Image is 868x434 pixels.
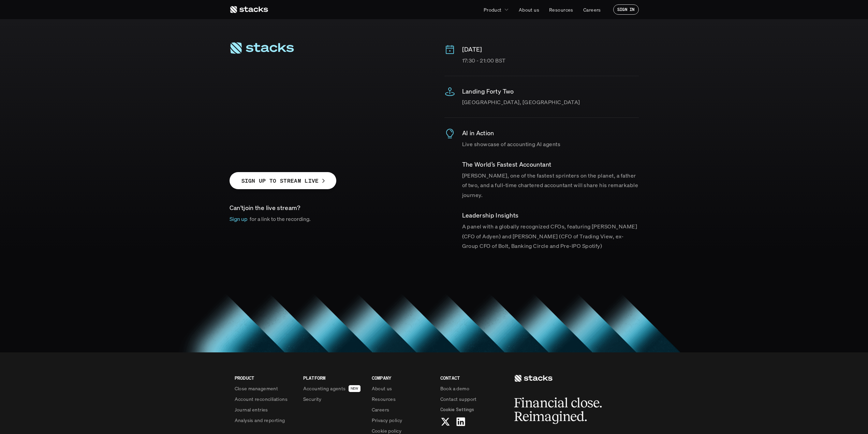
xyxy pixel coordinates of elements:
[230,119,424,149] p: ​Together with EQT Ventures and General Catalyst, we are hosting the Stacks AI Summit, an after-w...
[250,214,311,224] p: for a link to the recording.
[235,417,285,424] p: Analysis and reporting
[462,210,639,220] p: ​Leadership Insights
[230,101,424,111] p: An invite-only forum for finance leaders on Applied AI.
[235,395,288,403] p: Account reconciliations
[235,385,295,392] a: Close management
[372,417,432,424] a: Privacy policy
[440,374,501,381] p: CONTACT
[235,395,295,403] a: Account reconciliations
[617,7,635,12] p: SIGN IN
[303,385,346,392] p: Accounting agents
[484,6,502,13] p: Product
[462,128,639,138] p: AI in Action
[235,385,278,392] p: Close management
[440,406,474,413] button: Cookie Trigger
[462,139,639,149] p: Live showcase of accounting AI agents
[545,3,577,16] a: Resources
[440,395,477,403] p: Contact support
[364,61,371,92] span: i
[549,6,573,13] p: Resources
[241,176,319,186] p: SIGN UP TO STREAM LIVE
[235,417,295,424] a: Analysis and reporting
[303,374,364,381] p: PLATFORM
[462,159,639,169] p: ​The World’s Fastest Accountant
[440,395,501,403] a: Contact support
[440,406,474,413] span: Cookie Settings
[462,86,639,96] p: Landing Forty Two
[372,406,432,413] a: Careers
[613,4,639,15] a: SIGN IN
[372,395,396,403] p: Resources
[371,61,381,92] span: t
[303,395,322,403] p: Security
[515,3,543,16] a: About us
[230,203,424,213] p: join the live stream?
[583,6,601,13] p: Careers
[235,406,295,413] a: Journal entries
[288,61,306,92] span: u
[372,406,389,413] p: Careers
[372,417,402,424] p: Privacy policy
[303,395,364,403] a: Security
[230,156,424,166] p: Event RSVPs closed. Want to join online?
[462,44,639,54] p: [DATE]
[230,214,248,224] p: Sign up
[335,61,364,92] span: m
[372,395,432,403] a: Resources
[372,374,432,381] p: COMPANY
[230,204,244,212] span: Can't
[235,406,268,413] p: Journal entries
[579,3,605,16] a: Careers
[440,385,501,392] a: Book a demo
[253,61,264,92] span: I
[462,56,639,66] p: 17:30 - 21:00 BST
[514,396,616,423] h2: Financial close. Reimagined.
[230,61,253,92] span: A
[351,387,358,391] h2: NEW
[235,374,295,381] p: PRODUCT
[519,6,539,13] p: About us
[269,61,288,92] span: S
[306,61,335,92] span: m
[372,385,392,392] p: About us
[462,222,639,251] p: A panel with a globally recognized CFOs, featuring [PERSON_NAME] (CFO of Adyen) and [PERSON_NAME]...
[372,385,432,392] a: About us
[303,385,364,392] a: Accounting agentsNEW
[462,171,639,200] p: [PERSON_NAME], one of the fastest sprinters on the planet, a father of two, and a full-time chart...
[462,97,639,107] p: [GEOGRAPHIC_DATA], [GEOGRAPHIC_DATA]
[440,385,470,392] p: Book a demo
